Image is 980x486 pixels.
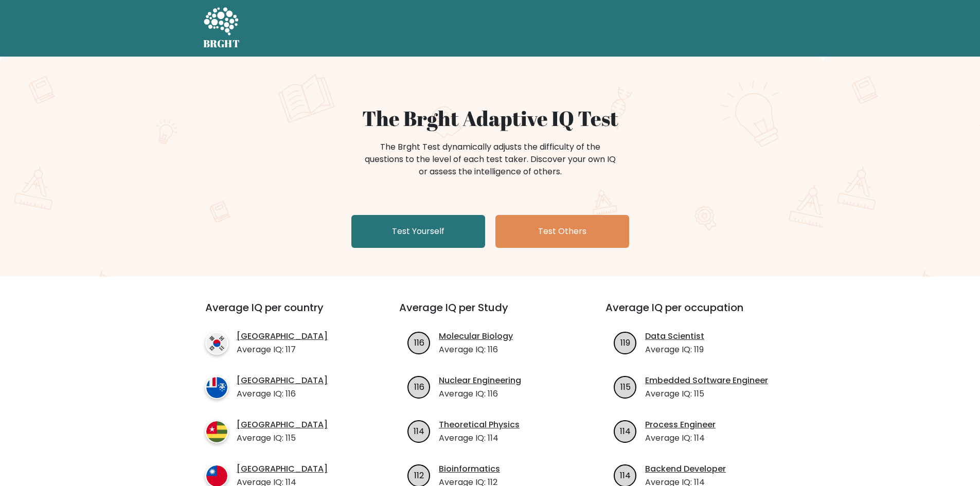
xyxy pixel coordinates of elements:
[439,388,521,400] p: Average IQ: 116
[205,301,362,326] h3: Average IQ per country
[205,332,228,355] img: country
[237,388,328,400] p: Average IQ: 116
[237,344,328,356] p: Average IQ: 117
[414,425,424,437] text: 114
[620,425,631,437] text: 114
[239,106,741,131] h1: The Brght Adaptive IQ Test
[439,330,513,343] a: Molecular Biology
[645,432,716,444] p: Average IQ: 114
[645,344,704,356] p: Average IQ: 119
[645,463,726,475] a: Backend Developer
[205,420,228,443] img: country
[414,336,424,348] text: 116
[237,374,328,387] a: [GEOGRAPHIC_DATA]
[620,469,631,481] text: 114
[439,344,513,356] p: Average IQ: 116
[439,419,520,431] a: Theoretical Physics
[203,38,240,50] h5: BRGHT
[351,215,485,248] a: Test Yourself
[645,374,768,387] a: Embedded Software Engineer
[362,141,619,178] div: The Brght Test dynamically adjusts the difficulty of the questions to the level of each test take...
[414,381,424,392] text: 116
[399,301,581,326] h3: Average IQ per Study
[439,374,521,387] a: Nuclear Engineering
[439,432,520,444] p: Average IQ: 114
[605,301,787,326] h3: Average IQ per occupation
[495,215,629,248] a: Test Others
[237,419,328,431] a: [GEOGRAPHIC_DATA]
[237,463,328,475] a: [GEOGRAPHIC_DATA]
[645,419,716,431] a: Process Engineer
[414,469,424,481] text: 112
[620,381,631,392] text: 115
[620,336,630,348] text: 119
[237,432,328,444] p: Average IQ: 115
[645,330,704,343] a: Data Scientist
[439,463,500,475] a: Bioinformatics
[237,330,328,343] a: [GEOGRAPHIC_DATA]
[645,388,768,400] p: Average IQ: 115
[203,4,240,52] a: BRGHT
[205,376,228,399] img: country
